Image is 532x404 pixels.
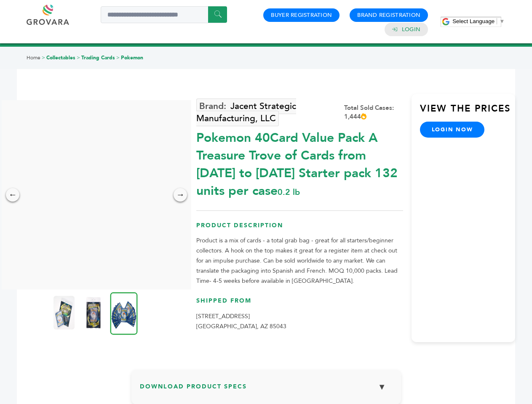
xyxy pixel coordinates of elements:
[174,188,187,202] div: →
[116,54,120,61] span: >
[420,102,515,122] h3: View the Prices
[46,54,75,61] a: Collectables
[499,18,505,24] span: ▼
[452,18,495,24] span: Select Language
[121,54,143,61] a: Pokemon
[81,54,115,61] a: Trading Cards
[42,54,45,61] span: >
[196,221,403,236] h3: Product Description
[196,297,403,311] h3: Shipped From
[497,18,497,24] span: ​
[27,54,40,61] a: Home
[140,378,393,402] h3: Download Product Specs
[77,54,80,61] span: >
[344,104,403,121] div: Total Sold Cases: 1,444
[278,186,300,198] span: 0.2 lb
[53,296,75,330] img: Pokemon 40-Card Value Pack – A Treasure Trove of Cards from 1996 to 2024 - Starter pack! 132 unit...
[372,378,393,396] button: ▼
[196,98,296,126] a: Jacent Strategic Manufacturing, LLC
[196,125,403,200] div: Pokemon 40Card Value Pack A Treasure Trove of Cards from [DATE] to [DATE] Starter pack 132 units ...
[101,6,227,23] input: Search a product or brand...
[6,188,19,202] div: ←
[196,311,403,332] p: [STREET_ADDRESS] [GEOGRAPHIC_DATA], AZ 85043
[420,122,485,138] a: login now
[83,296,104,330] img: Pokemon 40-Card Value Pack – A Treasure Trove of Cards from 1996 to 2024 - Starter pack! 132 unit...
[402,26,420,33] a: Login
[110,292,138,335] img: Pokemon 40-Card Value Pack – A Treasure Trove of Cards from 1996 to 2024 - Starter pack! 132 unit...
[196,236,403,286] p: Product is a mix of cards - a total grab bag - great for all starters/beginner collectors. A hook...
[452,18,505,24] a: Select Language​
[271,11,332,19] a: Buyer Registration
[357,11,420,19] a: Brand Registration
